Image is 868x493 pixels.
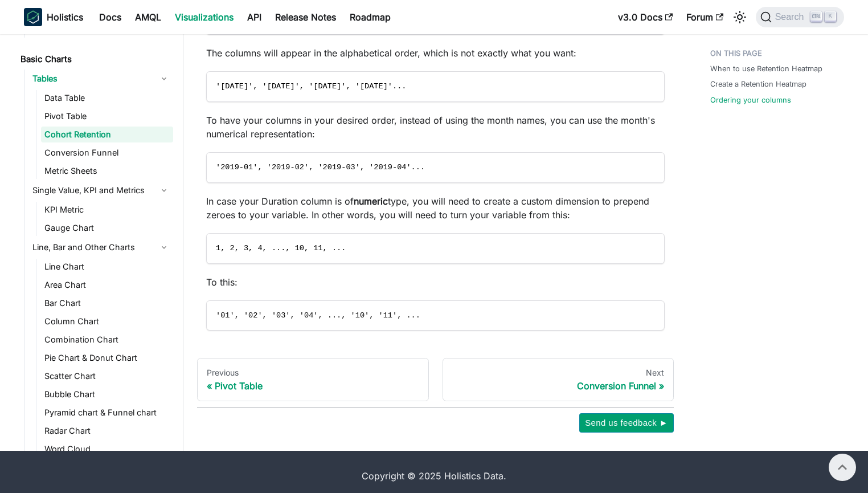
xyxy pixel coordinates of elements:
[206,46,665,60] p: The columns will appear in the alphabetical order, which is not exactly what you want:
[41,277,173,293] a: Area Chart
[17,51,173,67] a: Basic Charts
[452,368,665,378] div: Next
[240,8,268,26] a: API
[216,244,346,252] span: 1, 2, 3, 4, ..., 10, 11, ...
[41,313,173,329] a: Column Chart
[206,113,665,141] p: To have your columns in your desired order, instead of using the month names, you can use the mon...
[24,8,83,26] a: HolisticsHolistics
[207,368,419,378] div: Previous
[29,70,173,88] a: Tables
[443,358,674,401] a: NextConversion Funnel
[206,275,665,289] p: To this:
[343,8,398,26] a: Roadmap
[29,238,173,256] a: Line, Bar and Other Charts
[710,63,822,74] a: When to use Retention Heatmap
[452,380,665,392] div: Conversion Funnel
[216,82,406,91] span: '[DATE]', '[DATE]', '[DATE]', '[DATE]'...
[825,11,836,22] kbd: K
[611,8,679,26] a: v3.0 Docs
[168,8,240,26] a: Visualizations
[829,454,856,481] button: Scroll back to top
[41,405,173,421] a: Pyramid chart & Funnel chart
[354,195,388,207] strong: numeric
[41,108,173,124] a: Pivot Table
[41,332,173,348] a: Combination Chart
[41,350,173,366] a: Pie Chart & Donut Chart
[24,8,42,26] img: Holistics
[41,145,173,161] a: Conversion Funnel
[41,259,173,275] a: Line Chart
[47,10,83,24] b: Holistics
[772,12,811,22] span: Search
[216,163,425,172] span: '2019-01', '2019-02', '2019-03', '2019-04'...
[41,441,173,457] a: Word Cloud
[41,163,173,179] a: Metric Sheets
[41,368,173,384] a: Scatter Chart
[197,358,429,401] a: PreviousPivot Table
[710,95,791,105] a: Ordering your columns
[41,386,173,402] a: Bubble Chart
[41,295,173,311] a: Bar Chart
[216,311,420,320] span: '01', '02', '03', '04', ..., '10', '11', ...
[92,8,128,26] a: Docs
[128,8,168,26] a: AMQL
[579,413,674,433] button: Send us feedback ►
[679,8,730,26] a: Forum
[197,358,674,401] nav: Docs pages
[731,8,749,26] button: Switch between dark and light mode (currently light mode)
[41,202,173,218] a: KPI Metric
[207,380,419,392] div: Pivot Table
[41,423,173,439] a: Radar Chart
[41,127,173,142] a: Cohort Retention
[29,181,173,199] a: Single Value, KPI and Metrics
[72,469,796,483] div: Copyright © 2025 Holistics Data.
[268,8,343,26] a: Release Notes
[41,90,173,106] a: Data Table
[756,7,844,27] button: Search (Ctrl+K)
[41,220,173,236] a: Gauge Chart
[710,79,806,89] a: Create a Retention Heatmap
[585,415,668,430] span: Send us feedback ►
[206,194,665,222] p: In case your Duration column is of type, you will need to create a custom dimension to prepend ze...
